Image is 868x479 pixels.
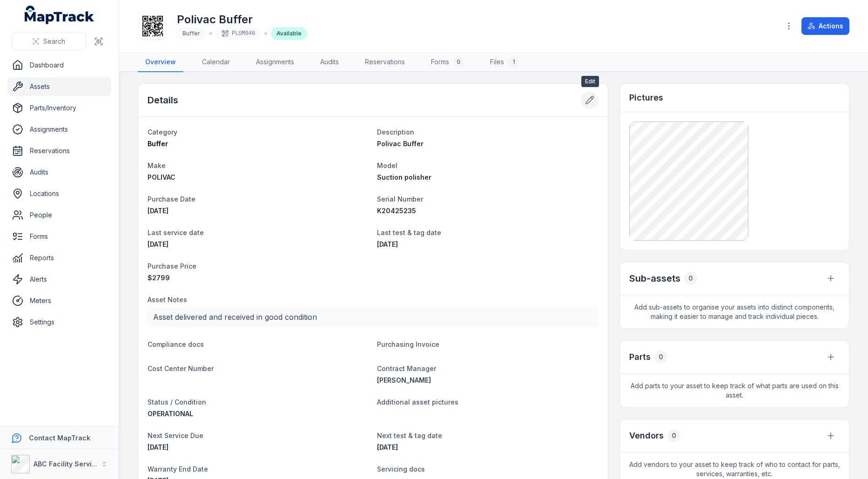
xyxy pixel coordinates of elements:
a: Reservations [357,53,412,72]
span: Asset Notes [148,296,187,304]
a: Audits [313,53,346,72]
span: K20425235 [377,207,416,215]
div: 0 [667,429,680,442]
strong: Contact MapTrack [29,434,90,442]
a: Meters [7,291,111,310]
span: 2799 AUD [148,274,170,282]
div: 0 [684,272,697,285]
time: 22/07/2025, 10:25:00 pm [377,443,398,451]
time: 05/09/2022, 8:00:00 am [148,207,168,215]
span: [DATE] [148,443,168,451]
span: Additional asset pictures [377,398,458,406]
time: 21/10/2025, 8:00:00 am [148,443,168,451]
button: Search [11,33,86,50]
div: Available [271,27,307,40]
h3: Vendors [629,429,664,442]
a: Parts/Inventory [7,99,111,117]
span: [DATE] [148,207,168,215]
a: Audits [7,163,111,182]
button: Actions [801,17,849,35]
h3: Pictures [629,91,663,104]
span: Suction polisher [377,173,431,181]
h2: Sub-assets [629,272,680,285]
span: Last service date [148,229,204,236]
span: Buffer [148,140,168,148]
span: Add sub-assets to organise your assets into distinct components, making it easier to manage and t... [620,295,849,329]
time: 22/01/2025, 9:25:00 pm [377,240,398,248]
span: Next test & tag date [377,432,442,439]
a: Reports [7,249,111,267]
span: Servicing docs [377,465,425,473]
a: Settings [7,313,111,331]
time: 21/10/2024, 8:00:00 am [148,240,168,248]
span: Add parts to your asset to keep track of what parts are used on this asset. [620,374,849,407]
a: [PERSON_NAME] [377,376,599,385]
span: Description [377,128,414,136]
span: [DATE] [148,240,168,248]
h3: Parts [629,351,651,364]
div: 0 [453,56,464,67]
div: 0 [654,351,667,364]
span: [DATE] [377,443,398,451]
h2: Details [148,94,178,107]
p: Asset delivered and received in good condition [153,310,593,324]
a: Assignments [249,53,302,72]
a: Dashboard [7,56,111,74]
span: Search [43,37,65,46]
span: Category [148,128,177,136]
span: Make [148,162,166,169]
a: Alerts [7,270,111,289]
span: Purchasing Invoice [377,340,439,348]
span: Serial Number [377,195,423,203]
a: Calendar [195,53,237,72]
a: Files1 [483,53,526,72]
div: PLUM046 [216,27,261,40]
span: Polivac Buffer [377,140,424,148]
a: People [7,206,111,224]
span: Last test & tag date [377,229,441,236]
span: Model [377,162,397,169]
span: Contract Manager [377,364,436,372]
span: Purchase Date [148,195,195,203]
a: MapTrack [25,6,94,24]
span: Buffer [182,30,200,37]
a: Assignments [7,120,111,139]
a: Forms [7,227,111,246]
span: OPERATIONAL [148,410,193,418]
strong: ABC Facility Services [34,460,104,468]
a: Reservations [7,142,111,160]
span: Compliance docs [148,340,204,348]
a: Overview [138,53,183,72]
a: Forms0 [424,53,471,72]
a: Assets [7,77,111,96]
a: Locations [7,184,111,203]
span: Status / Condition [148,398,206,406]
span: Warranty End Date [148,465,208,473]
div: 1 [508,56,519,67]
span: Next Service Due [148,432,203,439]
span: [DATE] [377,240,398,248]
span: Purchase Price [148,262,196,270]
span: Edit [581,76,599,87]
h1: Polivac Buffer [177,12,307,27]
span: Cost Center Number [148,364,214,372]
span: POLIVAC [148,173,175,181]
